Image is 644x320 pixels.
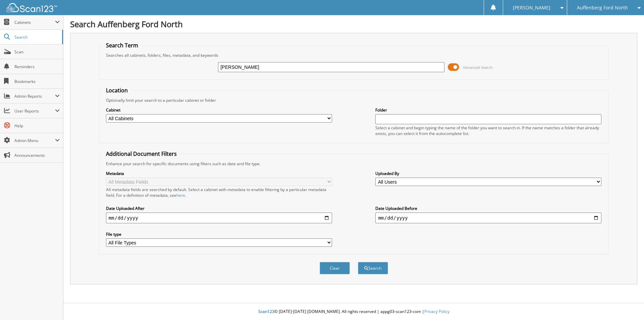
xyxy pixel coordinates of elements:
img: scan123-logo-white.svg [7,3,57,12]
span: User Reports [14,108,55,114]
span: Scan123 [258,309,274,314]
h1: Search Auffenberg Ford North [70,18,637,30]
legend: Location [103,87,131,94]
div: Optionally limit your search to a particular cabinet or folder [103,97,605,103]
input: end [375,213,601,223]
span: Admin Reports [14,93,55,99]
div: © [DATE]-[DATE] [DOMAIN_NAME]. All rights reserved | appg03-scan123-com | [63,304,644,320]
iframe: Chat Widget [610,288,644,320]
span: Admin Menu [14,138,55,143]
label: Date Uploaded Before [375,205,601,211]
span: Announcements [14,152,60,158]
a: Privacy Policy [424,309,449,314]
span: Help [14,123,60,129]
legend: Search Term [103,42,142,49]
div: All metadata fields are searched by default. Select a cabinet with metadata to enable filtering b... [106,187,332,198]
button: Search [358,262,388,274]
span: Bookmarks [14,79,60,84]
label: Uploaded By [375,171,601,176]
span: Reminders [14,64,60,70]
span: [PERSON_NAME] [513,6,550,10]
label: Folder [375,107,601,113]
label: File type [106,231,332,237]
div: Select a cabinet and begin typing the name of the folder you want to search in. If the name match... [375,125,601,136]
div: Enhance your search for specific documents using filters such as date and file type. [103,161,605,167]
span: Cabinets [14,19,55,25]
span: Auffenberg Ford North [577,6,628,10]
label: Cabinet [106,107,332,113]
button: Clear [320,262,350,274]
legend: Additional Document Filters [103,150,180,157]
label: Date Uploaded After [106,205,332,211]
span: Search [14,34,59,40]
span: Scan [14,49,60,55]
input: start [106,213,332,223]
label: Metadata [106,171,332,176]
div: Searches all cabinets, folders, files, metadata, and keywords [103,52,605,58]
a: here [176,192,185,198]
span: Advanced Search [463,65,493,70]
